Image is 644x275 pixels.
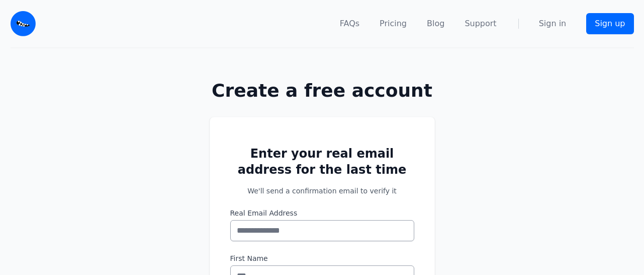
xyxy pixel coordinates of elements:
h2: Enter your real email address for the last time [230,146,414,178]
label: Real Email Address [230,208,414,218]
a: Pricing [380,18,407,30]
h1: Create a free account [177,81,467,101]
a: Blog [427,18,444,30]
a: Support [465,18,496,30]
label: First Name [230,253,414,263]
a: FAQs [340,18,359,30]
img: Email Monster [11,11,36,36]
p: We'll send a confirmation email to verify it [230,186,414,196]
a: Sign in [539,18,567,30]
a: Sign up [586,13,633,34]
